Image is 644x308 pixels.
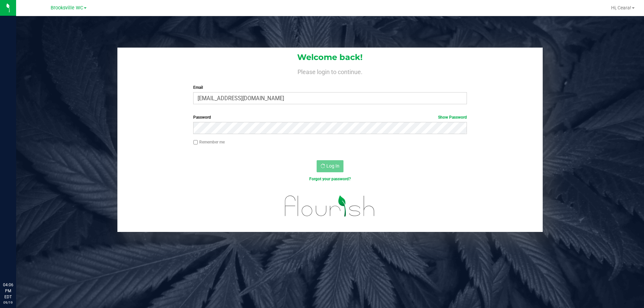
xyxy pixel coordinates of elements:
[117,53,543,62] h1: Welcome back!
[3,300,13,305] p: 09/19
[117,67,543,75] h4: Please login to continue.
[317,160,343,172] button: Log In
[193,139,225,145] label: Remember me
[611,5,631,10] span: Hi, Ceara!
[3,282,13,300] p: 04:06 PM EDT
[277,189,383,223] img: flourish_logo.svg
[309,177,351,181] a: Forgot your password?
[438,115,467,120] a: Show Password
[193,115,211,120] span: Password
[193,140,198,145] input: Remember me
[326,163,339,169] span: Log In
[51,5,83,11] span: Brooksville WC
[193,84,467,90] label: Email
